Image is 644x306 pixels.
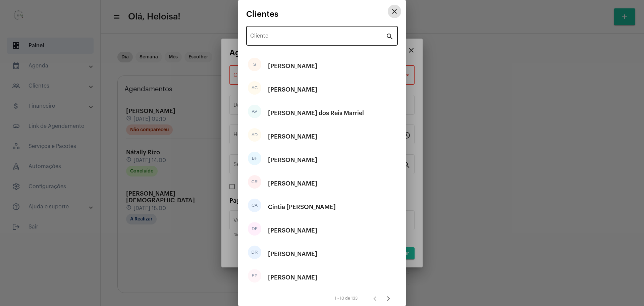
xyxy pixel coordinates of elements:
div: AD [248,128,261,142]
div: [PERSON_NAME] dos Reis Marriel [268,103,364,123]
div: S [248,58,261,71]
div: BF [248,152,261,165]
div: AV [248,105,261,118]
div: [PERSON_NAME] [268,244,317,264]
button: Próxima página [382,292,395,305]
div: [PERSON_NAME] [268,126,317,147]
div: 1 - 10 de 133 [335,296,358,301]
div: [PERSON_NAME] [268,267,317,288]
div: CA [248,199,261,212]
div: [PERSON_NAME] [268,80,317,100]
button: Página anterior [368,292,382,305]
div: AC [248,81,261,95]
div: [PERSON_NAME] [268,220,317,241]
div: EP [248,269,261,283]
mat-icon: close [390,7,398,15]
div: Cintia [PERSON_NAME] [268,197,336,217]
div: CR [248,175,261,189]
div: [PERSON_NAME] [268,56,317,76]
span: Clientes [246,10,278,18]
div: DF [248,222,261,236]
div: [PERSON_NAME] [268,150,317,170]
input: Pesquisar cliente [250,34,386,40]
div: [PERSON_NAME] [268,173,317,194]
div: DR [248,246,261,259]
mat-icon: search [386,32,394,40]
